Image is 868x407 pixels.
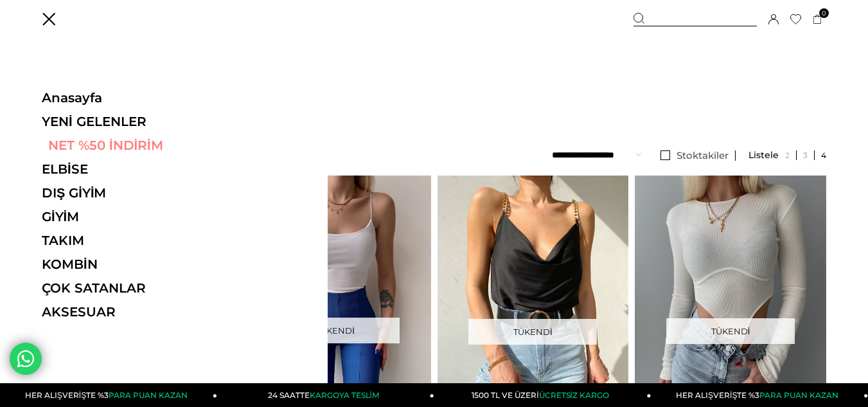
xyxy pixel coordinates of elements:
span: PARA PUAN KAZAN [759,390,838,400]
a: GİYİM [42,209,218,224]
span: PARA PUAN KAZAN [109,390,188,400]
a: KOMBİN [42,257,218,272]
a: 0 [813,15,822,24]
a: Stoktakiler [654,150,736,161]
a: TAKIM [42,233,218,248]
a: YENİ GELENLER [42,114,218,129]
a: NET %50 İNDİRİM [42,138,218,153]
a: DIŞ GİYİM [42,185,218,201]
span: Stoktakiler [677,149,729,161]
a: ELBİSE [42,161,218,177]
span: KARGOYA TESLİM [310,390,379,400]
span: Tükendi [468,319,597,345]
a: 1500 TL VE ÜZERİÜCRETSİZ KARGO [434,383,651,407]
span: ÜCRETSİZ KARGO [539,390,609,400]
a: 24 SAATTEKARGOYA TESLİM [217,383,434,407]
a: Anasayfa [42,90,218,105]
span: 0 [819,8,829,18]
a: ÇOK SATANLAR [42,280,218,296]
a: AKSESUAR [42,304,218,320]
